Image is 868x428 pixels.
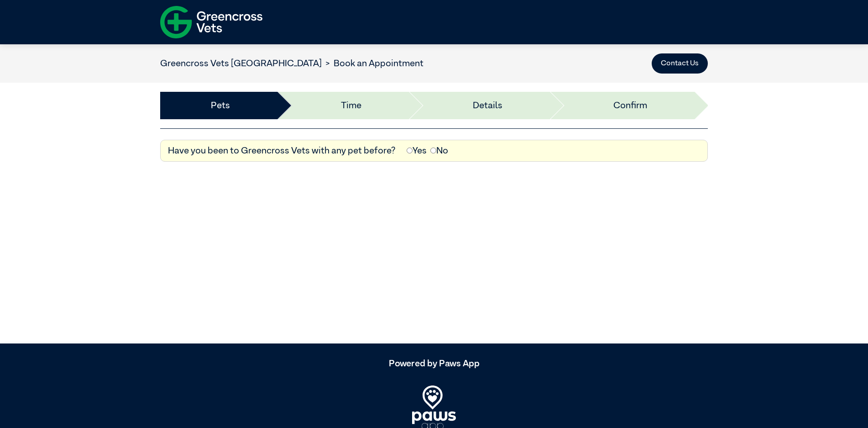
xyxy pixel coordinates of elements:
[211,99,230,112] a: Pets
[652,53,708,74] button: Contact Us
[168,144,396,158] label: Have you been to Greencross Vets with any pet before?
[322,57,424,70] li: Book an Appointment
[160,358,708,369] h5: Powered by Paws App
[407,148,413,153] input: Yes
[430,144,448,158] label: No
[160,59,322,68] a: Greencross Vets [GEOGRAPHIC_DATA]
[430,148,436,153] input: No
[160,2,262,42] img: f-logo
[160,57,424,70] nav: breadcrumb
[407,144,427,158] label: Yes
